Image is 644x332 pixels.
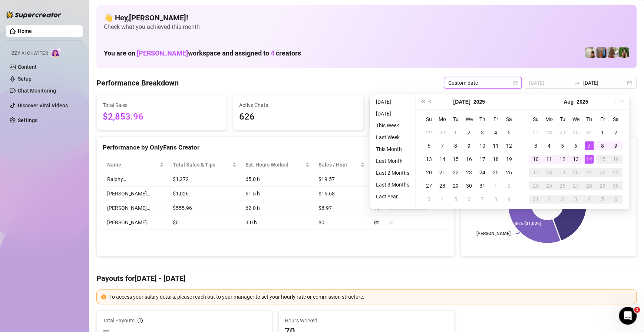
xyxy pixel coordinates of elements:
th: Sa [609,113,622,126]
td: 2025-08-27 [569,179,582,192]
span: Izzy AI Chatter [10,50,48,57]
span: to [574,80,580,86]
div: 19 [505,155,513,164]
th: Th [582,113,596,126]
div: 2 [611,128,620,137]
a: Chat Monitoring [18,88,56,94]
div: 23 [611,168,620,177]
th: Fr [489,113,502,126]
td: 2025-08-06 [569,139,582,152]
td: $19.57 [314,172,369,187]
td: 2025-07-11 [489,139,502,152]
a: Content [18,64,37,70]
div: 1 [491,181,500,190]
th: We [462,113,476,126]
div: To access your salary details, please reach out to your manager to set your hourly rate or commis... [109,293,632,301]
td: $555.96 [168,201,241,215]
td: 2025-07-20 [422,166,436,179]
td: 2025-07-10 [476,139,489,152]
div: 29 [425,128,433,137]
div: 3 [571,195,580,204]
td: 2025-08-26 [556,179,569,192]
div: 15 [451,155,460,164]
div: 11 [491,141,500,150]
div: 12 [505,141,513,150]
td: 2025-06-29 [422,126,436,139]
div: 22 [598,168,607,177]
div: 20 [425,168,433,177]
div: 1 [598,128,607,137]
img: Nathaniel [607,47,618,58]
div: 6 [571,141,580,150]
td: $16.68 [314,187,369,201]
span: Active Chats [239,101,357,109]
div: 4 [585,195,594,204]
td: 2025-08-22 [596,166,609,179]
div: 7 [438,141,447,150]
div: 26 [558,181,567,190]
td: 2025-09-06 [609,192,622,206]
td: 2025-08-09 [502,192,516,206]
td: 2025-08-04 [542,139,556,152]
td: 2025-08-04 [436,192,449,206]
div: 25 [491,168,500,177]
td: 2025-08-10 [529,152,542,166]
td: 2025-08-07 [582,139,596,152]
div: 3 [425,195,433,204]
td: 2025-07-05 [502,126,516,139]
div: 12 [558,155,567,164]
text: [PERSON_NAME]… [476,231,513,236]
td: 2025-07-17 [476,152,489,166]
div: 8 [451,141,460,150]
th: Fr [596,113,609,126]
td: 2025-07-02 [462,126,476,139]
span: info-circle [138,318,143,323]
td: 2025-09-03 [569,192,582,206]
div: 14 [438,155,447,164]
h4: Payouts for [DATE] - [DATE] [96,273,637,284]
div: 21 [585,168,594,177]
div: 8 [598,141,607,150]
td: [PERSON_NAME]… [103,201,168,215]
li: [DATE] [373,109,412,118]
div: 25 [545,181,554,190]
td: 2025-07-06 [422,139,436,152]
div: 27 [571,181,580,190]
h4: 👋 Hey, [PERSON_NAME] ! [104,13,629,23]
td: 2025-06-30 [436,126,449,139]
td: 2025-07-14 [436,152,449,166]
div: 3 [531,141,540,150]
td: 2025-07-12 [502,139,516,152]
td: 2025-07-21 [436,166,449,179]
div: 24 [531,181,540,190]
div: 5 [505,128,513,137]
iframe: Intercom live chat [619,307,637,325]
th: Name [103,158,168,172]
div: 14 [585,155,594,164]
div: 28 [545,128,554,137]
div: 1 [451,128,460,137]
img: logo-BBDzfeDw.svg [6,11,62,19]
td: 3.0 h [241,215,314,230]
td: [PERSON_NAME]… [103,215,168,230]
td: 2025-08-03 [529,139,542,152]
div: 17 [478,155,487,164]
div: 4 [438,195,447,204]
div: 5 [598,195,607,204]
div: 29 [451,181,460,190]
td: 2025-08-11 [542,152,556,166]
div: 8 [491,195,500,204]
div: Est. Hours Worked [245,161,304,169]
td: 2025-07-28 [436,179,449,192]
div: 31 [585,128,594,137]
div: 22 [451,168,460,177]
td: 2025-08-09 [609,139,622,152]
div: 4 [491,128,500,137]
span: exclamation-circle [101,294,106,299]
td: 2025-08-25 [542,179,556,192]
td: 2025-09-04 [582,192,596,206]
span: 0 % [374,218,386,227]
div: 9 [465,141,473,150]
th: Mo [542,113,556,126]
div: 7 [585,141,594,150]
